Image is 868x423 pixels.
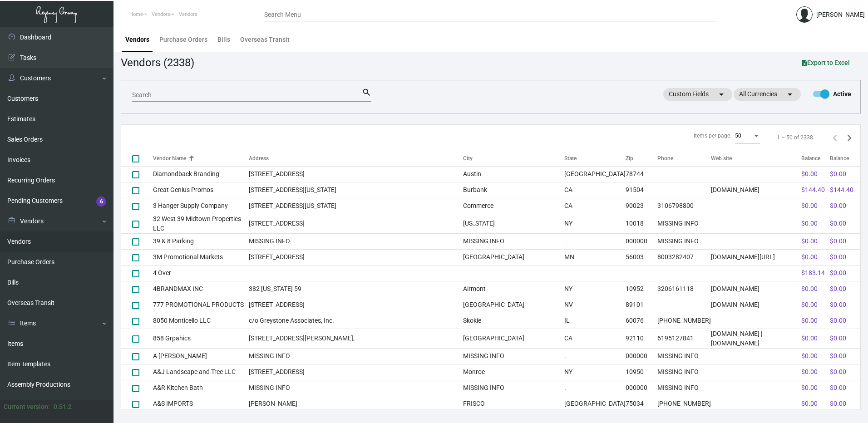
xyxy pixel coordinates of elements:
div: Purchase Orders [159,35,207,44]
td: Diamondback Branding [153,166,249,182]
td: [STREET_ADDRESS] [249,249,463,265]
mat-chip: All Currencies [734,88,801,101]
span: $0.00 [801,301,818,308]
td: . [564,348,626,364]
td: [STREET_ADDRESS][US_STATE] [249,182,463,198]
td: 777 PROMOTIONAL PRODUCTS [153,297,249,313]
td: MISSING INFO [657,214,711,233]
div: 0.51.2 [54,402,72,412]
td: 89101 [626,297,657,313]
div: Balance [830,154,849,162]
div: Web site [711,154,801,162]
td: [STREET_ADDRESS] [249,214,463,233]
td: MISSING INFO [657,364,711,380]
td: [GEOGRAPHIC_DATA] [564,396,626,412]
td: [PHONE_NUMBER] [657,313,711,329]
span: $0.00 [830,400,846,407]
td: A [PERSON_NAME] [153,348,249,364]
span: $183.14 [801,269,825,276]
td: [GEOGRAPHIC_DATA] [564,166,626,182]
td: . [564,233,626,249]
td: [GEOGRAPHIC_DATA] [463,297,564,313]
span: $0.00 [801,352,818,359]
td: [STREET_ADDRESS][US_STATE] [249,198,463,214]
span: $0.00 [830,352,846,359]
div: Balance [830,154,860,162]
td: Austin [463,166,564,182]
td: 90023 [626,198,657,214]
div: Vendor Name [153,154,249,162]
td: Airmont [463,281,564,297]
td: 60076 [626,313,657,329]
mat-chip: Custom Fields [663,88,732,101]
td: 000000 [626,380,657,396]
td: [GEOGRAPHIC_DATA] [463,329,564,348]
td: c/o Greystone Associates, Inc. [249,313,463,329]
td: 000000 [626,348,657,364]
span: Export to Excel [802,59,850,66]
td: [DOMAIN_NAME] | [DOMAIN_NAME] [711,329,801,348]
td: MISSING INFO [463,233,564,249]
td: Monroe [463,364,564,380]
button: Previous page [828,130,842,145]
span: Vendors [152,11,170,17]
button: Export to Excel [795,54,857,71]
td: 4BRANDMAX INC [153,281,249,297]
div: Overseas Transit [240,35,290,44]
span: $0.00 [801,384,818,391]
td: NY [564,214,626,233]
td: 78744 [626,166,657,182]
span: $0.00 [801,334,818,342]
span: $144.40 [801,186,825,193]
td: Skokie [463,313,564,329]
td: MISSING INFO [657,233,711,249]
span: Home [129,11,143,17]
td: [PERSON_NAME] [249,396,463,412]
span: $0.00 [801,285,818,292]
td: [DOMAIN_NAME] [711,182,801,198]
td: MN [564,249,626,265]
span: $0.00 [830,202,846,209]
td: A&R Kitchen Bath [153,380,249,396]
td: 4 Over [153,265,249,281]
td: MISSING INFO [657,348,711,364]
img: admin@bootstrapmaster.com [796,6,813,23]
div: 1 – 50 of 2338 [777,133,813,142]
td: [STREET_ADDRESS] [249,166,463,182]
div: State [564,154,626,162]
td: 56003 [626,249,657,265]
span: $0.00 [830,253,846,261]
span: $0.00 [830,317,846,324]
span: $0.00 [801,368,818,375]
td: 3206161118 [657,281,711,297]
td: [US_STATE] [463,214,564,233]
span: $0.00 [830,301,846,308]
span: $0.00 [801,170,818,177]
td: 91504 [626,182,657,198]
span: $0.00 [801,400,818,407]
div: State [564,154,577,162]
span: $0.00 [801,317,818,324]
td: CA [564,329,626,348]
td: [DOMAIN_NAME] [711,281,801,297]
td: Burbank [463,182,564,198]
td: MISSING INFO [463,380,564,396]
mat-icon: arrow_drop_down [784,89,795,100]
div: Balance [801,154,820,162]
td: 8050 Monticello LLC [153,313,249,329]
td: 92110 [626,329,657,348]
span: $144.40 [830,186,853,193]
td: CA [564,182,626,198]
div: Balance [801,154,830,162]
span: $0.00 [830,170,846,177]
td: Commerce [463,198,564,214]
td: MISSING INFO [463,348,564,364]
td: 10952 [626,281,657,297]
span: $0.00 [830,368,846,375]
mat-icon: search [362,87,371,98]
td: 10950 [626,364,657,380]
div: City [463,154,564,162]
td: 858 Grpahics [153,329,249,348]
td: NV [564,297,626,313]
td: 382 [US_STATE] 59 [249,281,463,297]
